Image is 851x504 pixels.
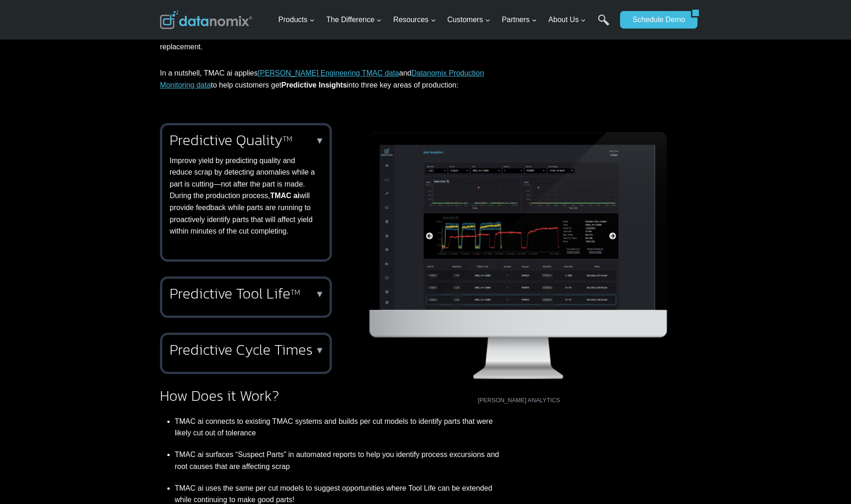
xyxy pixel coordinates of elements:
[258,69,399,77] a: [PERSON_NAME] Engineering TMAC data
[207,38,249,47] span: Phone number
[315,347,325,353] p: ▼
[160,11,252,29] img: Datanomix
[620,11,691,29] a: Schedule Demo
[103,205,117,212] a: Terms
[447,14,490,26] span: Customers
[502,14,537,26] span: Partners
[275,5,616,35] nav: Primary Navigation
[125,205,155,212] a: Privacy Policy
[175,410,504,444] li: TMAC ai connects to existing TMAC systems and builds per cut models to identify parts that were l...
[170,155,319,237] p: Improve yield by predicting quality and reduce scrap by detecting anomalies while a part is cutti...
[207,0,237,9] span: Last Name
[315,291,325,297] p: ▼
[278,14,315,26] span: Products
[393,14,436,26] span: Resources
[315,137,325,144] p: ▼
[290,287,300,298] sup: TM
[170,342,319,357] h2: Predictive Cycle Times
[549,14,586,26] span: About Us
[170,286,319,301] h2: Predictive Tool Life
[598,14,609,35] a: Search
[160,388,504,403] h2: How Does it Work?
[160,67,504,91] p: In a nutshell, TMAC ai applies and to help customers get into three key areas of production:
[270,192,300,199] strong: TMAC ai
[207,114,243,122] span: State/Region
[283,133,292,144] sup: TM
[281,81,347,89] strong: Predictive Insights
[170,133,319,147] h2: Predictive Quality
[326,14,382,26] span: The Difference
